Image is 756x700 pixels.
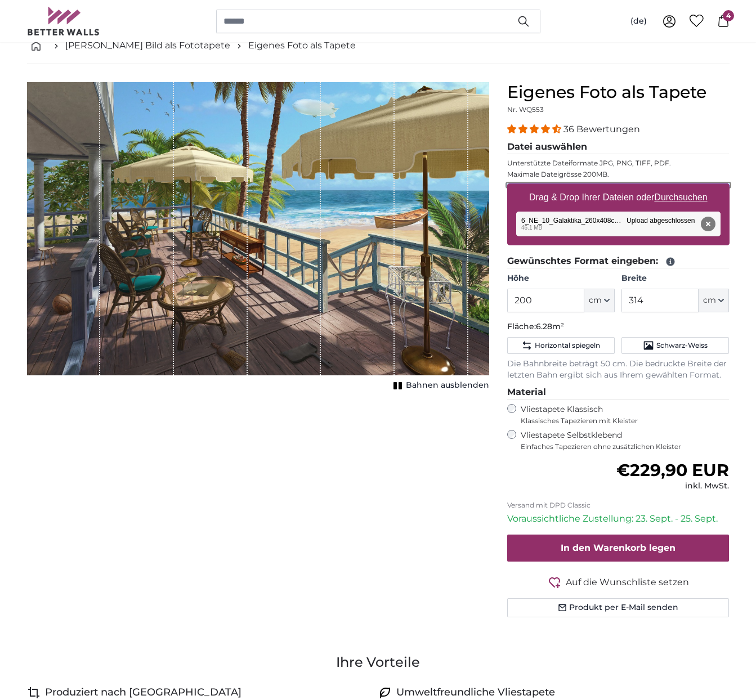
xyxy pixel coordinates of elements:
[507,358,730,381] p: Die Bahnbreite beträgt 50 cm. Die bedruckte Breite der letzten Bahn ergibt sich aus Ihrem gewählt...
[390,378,489,393] button: Bahnen ausblenden
[656,341,708,350] span: Schwarz-Weiss
[616,481,729,492] div: inkl. MwSt.
[507,254,730,268] legend: Gewünschtes Format eingeben:
[27,28,730,64] nav: breadcrumbs
[563,124,640,134] span: 36 Bewertungen
[507,124,563,134] span: 4.31 stars
[507,535,730,562] button: In den Warenkorb legen
[248,39,356,52] a: Eigenes Foto als Tapete
[507,105,544,114] span: Nr. WQ553
[507,140,730,154] legend: Datei auswählen
[507,170,730,179] p: Maximale Dateigrösse 200MB.
[507,512,730,526] p: Voraussichtliche Zustellung: 23. Sept. - 25. Sept.
[621,11,656,32] button: (de)
[561,542,676,553] span: In den Warenkorb legen
[65,39,230,52] a: [PERSON_NAME] Bild als Fototapete
[589,295,602,306] span: cm
[507,159,730,168] p: Unterstützte Dateiformate JPG, PNG, TIFF, PDF.
[507,575,730,589] button: Auf die Wunschliste setzen
[616,460,729,481] span: €229,90 EUR
[525,186,712,209] label: Drag & Drop Ihrer Dateien oder
[521,442,730,451] span: Einfaches Tapezieren ohne zusätzlichen Kleister
[406,380,489,391] span: Bahnen ausblenden
[27,82,489,393] div: 1 of 1
[699,289,729,312] button: cm
[521,404,720,425] label: Vliestapete Klassisch
[507,385,730,400] legend: Material
[654,192,707,202] u: Durchsuchen
[507,501,730,510] p: Versand mit DPD Classic
[621,273,729,284] label: Breite
[535,341,600,350] span: Horizontal spiegeln
[703,295,716,306] span: cm
[27,653,730,671] h3: Ihre Vorteile
[507,337,615,354] button: Horizontal spiegeln
[536,321,564,331] span: 6.28m²
[507,273,615,284] label: Höhe
[27,7,100,35] img: Betterwalls
[521,416,720,425] span: Klassisches Tapezieren mit Kleister
[507,82,730,102] h1: Eigenes Foto als Tapete
[621,337,729,354] button: Schwarz-Weiss
[507,321,730,333] p: Fläche:
[584,289,615,312] button: cm
[566,576,689,589] span: Auf die Wunschliste setzen
[507,598,730,617] button: Produkt per E-Mail senden
[723,10,734,21] span: 4
[521,430,730,451] label: Vliestapete Selbstklebend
